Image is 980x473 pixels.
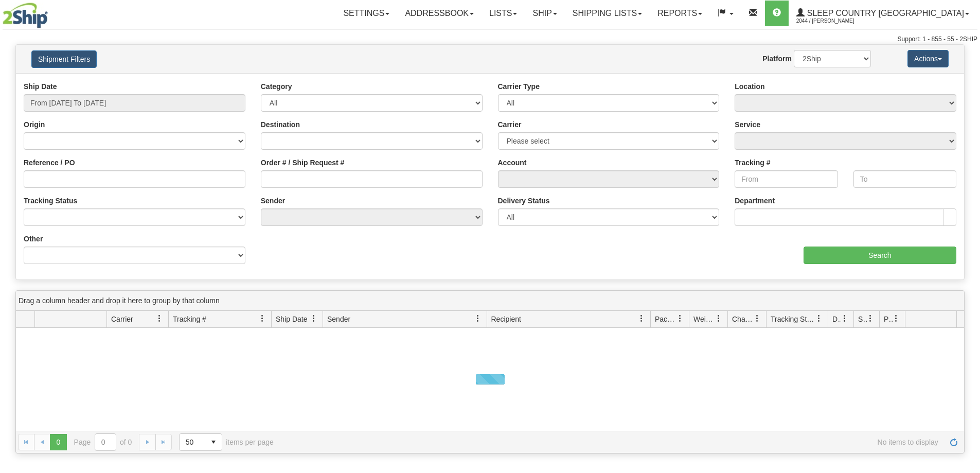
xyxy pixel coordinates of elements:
span: Recipient [491,314,521,324]
a: Pickup Status filter column settings [887,310,905,327]
a: Lists [482,1,525,26]
label: Sender [261,196,285,206]
a: Sender filter column settings [469,310,487,327]
span: No items to display [288,438,938,446]
button: Actions [907,50,949,67]
label: Location [735,81,764,92]
a: Tracking # filter column settings [254,310,271,327]
span: Ship Date [276,314,307,324]
a: Weight filter column settings [710,310,727,327]
label: Platform [762,54,792,64]
a: Reports [650,1,710,26]
a: Shipment Issues filter column settings [862,310,879,327]
span: Pickup Status [884,314,893,324]
span: Page sizes drop down [179,433,222,451]
a: Addressbook [397,1,482,26]
a: Tracking Status filter column settings [810,310,828,327]
a: Carrier filter column settings [151,310,168,327]
label: Service [735,119,760,130]
span: Page of 0 [74,433,132,451]
span: items per page [179,433,274,451]
a: Charge filter column settings [749,310,766,327]
a: Sleep Country [GEOGRAPHIC_DATA] 2044 / [PERSON_NAME] [789,1,977,26]
a: Shipping lists [565,1,650,26]
div: Support: 1 - 855 - 55 - 2SHIP [3,35,977,44]
label: Destination [261,119,300,130]
span: Tracking # [173,314,206,324]
span: Shipment Issues [858,314,867,324]
a: Recipient filter column settings [633,310,650,327]
label: Category [261,81,292,92]
a: Ship [525,1,564,26]
label: Delivery Status [498,196,550,206]
label: Carrier Type [498,81,540,92]
div: grid grouping header [16,291,964,311]
a: Packages filter column settings [671,310,689,327]
label: Tracking # [735,157,770,168]
span: Weight [693,314,715,324]
label: Department [735,196,775,206]
span: 2044 / [PERSON_NAME] [796,16,874,26]
span: Carrier [111,314,133,324]
label: Origin [24,119,45,130]
span: Sender [327,314,350,324]
input: Search [804,247,956,264]
a: Settings [335,1,397,26]
button: Shipment Filters [31,50,97,68]
span: Delivery Status [832,314,841,324]
span: Charge [732,314,754,324]
label: Other [24,234,43,244]
span: Tracking Status [771,314,815,324]
label: Reference / PO [24,157,75,168]
label: Tracking Status [24,196,77,206]
label: Ship Date [24,81,57,92]
span: select [205,434,222,450]
span: Page 0 [50,434,66,450]
label: Order # / Ship Request # [261,157,345,168]
input: From [735,170,838,188]
span: Sleep Country [GEOGRAPHIC_DATA] [805,9,964,17]
a: Delivery Status filter column settings [836,310,853,327]
img: logo2044.jpg [3,3,48,28]
span: Packages [655,314,676,324]
label: Carrier [498,119,522,130]
span: 50 [186,437,199,447]
input: To [853,170,956,188]
label: Account [498,157,527,168]
a: Ship Date filter column settings [305,310,323,327]
a: Refresh [946,434,962,450]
